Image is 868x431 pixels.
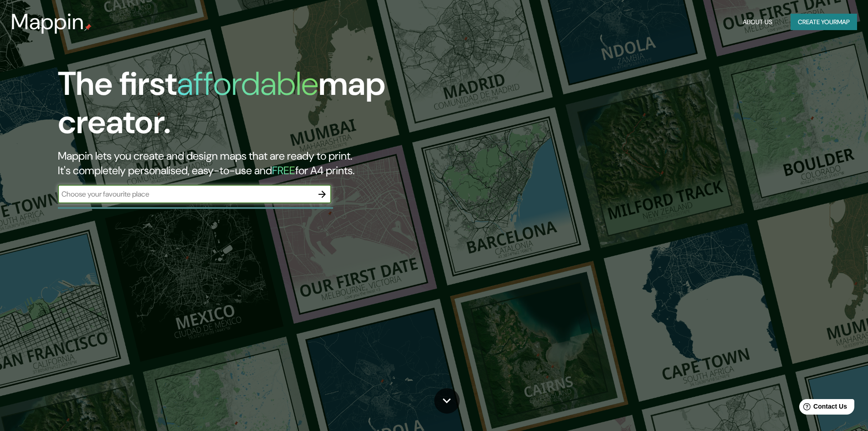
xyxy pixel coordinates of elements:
button: About Us [739,14,776,31]
h3: Mappin [11,9,84,35]
h1: affordable [177,62,318,105]
h2: Mappin lets you create and design maps that are ready to print. It's completely personalised, eas... [58,149,492,178]
h5: FREE [272,163,295,177]
h1: The first map creator. [58,65,492,149]
iframe: Help widget launcher [787,395,858,421]
button: Create yourmap [791,14,857,31]
input: Choose your favourite place [58,189,313,199]
img: mappin-pin [84,24,92,31]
